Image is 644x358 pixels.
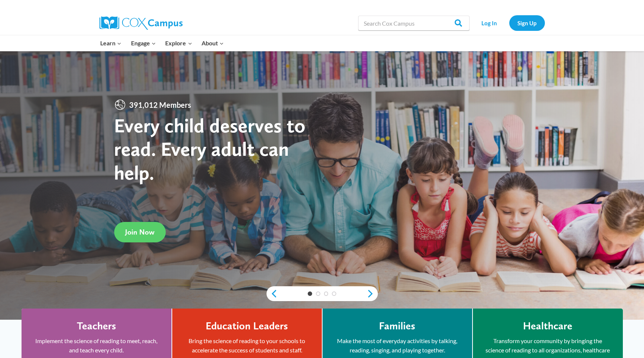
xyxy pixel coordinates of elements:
[77,320,116,332] h4: Teachers
[183,336,311,355] p: Bring the science of reading to your schools to accelerate the success of students and staff.
[358,16,470,30] input: Search Cox Campus
[114,113,305,184] strong: Every child deserves to read. Every adult can help.
[267,286,378,301] div: content slider buttons
[316,291,320,296] a: 2
[379,320,415,332] h4: Families
[131,38,156,48] span: Engage
[125,228,154,236] span: Join Now
[100,38,121,48] span: Learn
[96,35,229,51] nav: Primary Navigation
[267,289,278,298] a: previous
[523,320,572,332] h4: Healthcare
[308,291,312,296] a: 1
[33,336,160,355] p: Implement the science of reading to meet, reach, and teach every child.
[206,320,288,332] h4: Education Leaders
[99,16,183,30] img: Cox Campus
[473,15,506,30] a: Log In
[202,38,224,48] span: About
[509,15,545,30] a: Sign Up
[114,222,166,242] a: Join Now
[165,38,192,48] span: Explore
[473,15,545,30] nav: Secondary Navigation
[324,291,328,296] a: 3
[126,99,194,111] span: 391,012 Members
[367,289,378,298] a: next
[332,291,336,296] a: 4
[334,336,461,355] p: Make the most of everyday activities by talking, reading, singing, and playing together.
